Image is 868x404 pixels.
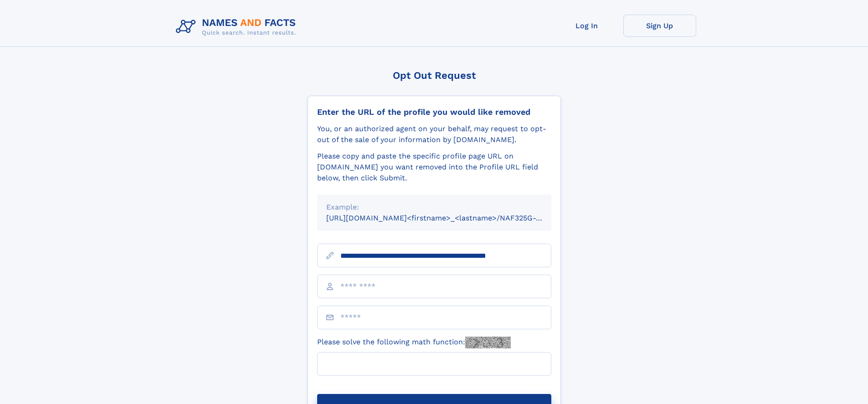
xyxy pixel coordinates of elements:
[317,123,551,145] div: You, or an authorized agent on your behalf, may request to opt-out of the sale of your informatio...
[623,15,696,37] a: Sign Up
[550,15,623,37] a: Log In
[308,70,561,81] div: Opt Out Request
[317,151,551,184] div: Please copy and paste the specific profile page URL on [DOMAIN_NAME] you want removed into the Pr...
[326,202,542,213] div: Example:
[326,214,569,222] small: [URL][DOMAIN_NAME]<firstname>_<lastname>/NAF325G-xxxxxxxx
[172,15,303,39] img: Logo Names and Facts
[317,107,551,117] div: Enter the URL of the profile you would like removed
[317,337,511,348] label: Please solve the following math function:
